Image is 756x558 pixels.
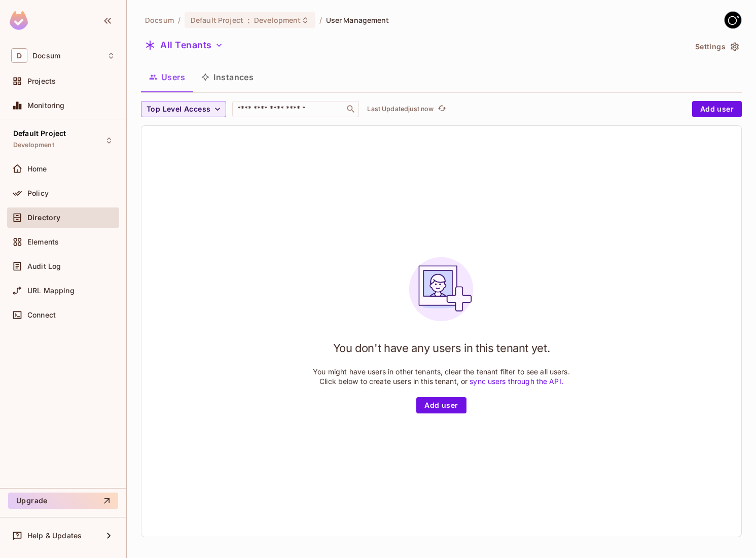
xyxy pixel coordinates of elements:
span: : [247,16,250,24]
span: Top Level Access [147,103,210,116]
span: D [11,48,27,63]
span: Default Project [191,15,243,25]
span: Elements [27,238,59,246]
button: Upgrade [8,493,118,509]
span: URL Mapping [27,287,75,295]
button: Settings [691,39,742,55]
span: Help & Updates [27,532,82,540]
span: the active workspace [145,15,174,25]
button: refresh [436,103,448,115]
span: Monitoring [27,101,65,110]
span: refresh [438,104,446,114]
li: / [319,15,322,25]
span: Home [27,165,47,173]
button: All Tenants [141,37,227,53]
button: Instances [193,64,262,90]
span: Click to refresh data [434,103,448,115]
button: Add user [416,397,466,413]
span: Development [254,15,301,25]
a: sync users through the API. [470,377,563,386]
span: Development [13,141,54,149]
img: SReyMgAAAABJRU5ErkJggg== [10,11,28,30]
span: User Management [326,15,389,25]
span: Audit Log [27,262,61,270]
span: Connect [27,311,56,319]
p: You might have users in other tenants, clear the tenant filter to see all users. Click below to c... [313,367,570,386]
span: Projects [27,77,56,85]
img: GitStart-Docsum [725,12,741,28]
span: Directory [27,214,60,222]
span: Default Project [13,129,66,137]
button: Top Level Access [141,101,226,117]
p: Last Updated just now [367,105,434,113]
li: / [178,15,181,25]
button: Users [141,64,193,90]
span: Workspace: Docsum [32,52,60,60]
button: Add user [692,101,742,117]
h1: You don't have any users in this tenant yet. [333,340,550,356]
span: Policy [27,189,49,197]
